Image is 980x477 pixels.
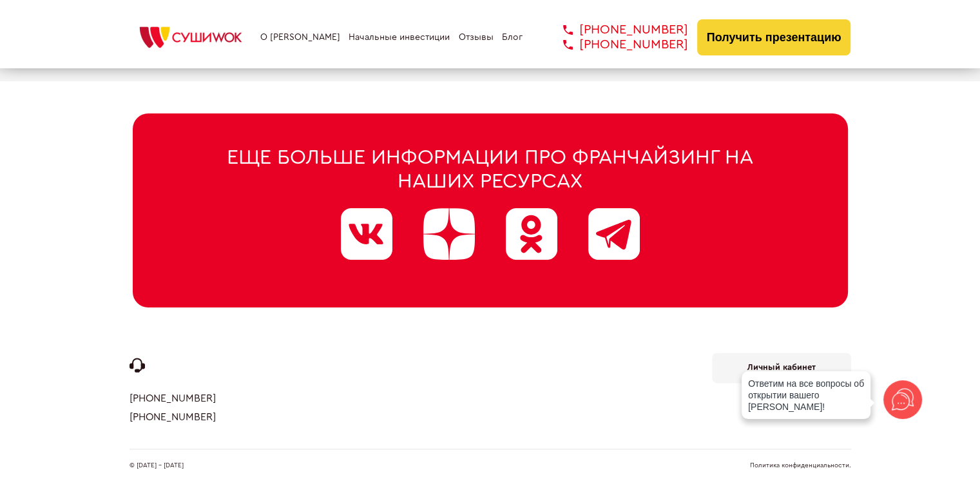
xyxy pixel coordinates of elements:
[544,37,688,52] a: [PHONE_NUMBER]
[130,411,216,423] a: [PHONE_NUMBER]
[697,19,851,55] button: Получить презентацию
[130,23,252,52] img: СУШИWOK
[712,353,851,383] a: Личный кабинет
[747,363,816,371] b: Личный кабинет
[130,393,216,404] a: [PHONE_NUMBER]
[349,32,450,43] a: Начальные инвестиции
[750,462,851,469] a: Политика конфиденциальности.
[502,32,523,43] a: Блог
[459,32,494,43] a: Отзывы
[260,32,340,43] a: О [PERSON_NAME]
[544,23,688,37] a: [PHONE_NUMBER]
[742,371,870,419] div: Ответим на все вопросы об открытии вашего [PERSON_NAME]!
[194,146,787,193] div: Еще больше информации про франчайзинг на наших ресурсах
[130,462,184,470] span: © [DATE] - [DATE]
